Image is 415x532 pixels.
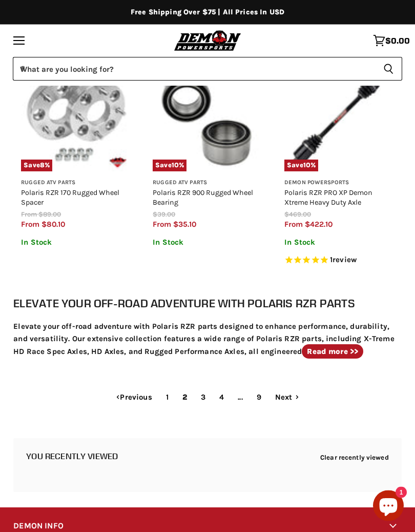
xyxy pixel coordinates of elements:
span: from [284,220,303,229]
span: from [153,220,171,229]
span: $469.00 [284,211,311,219]
p: Elevate your off-road adventure with Polaris RZR parts designed to enhance performance, durabilit... [13,321,402,358]
h3: Rugged ATV Parts [153,180,262,187]
span: $80.10 [42,220,65,229]
a: 4 [214,389,230,407]
span: $0.00 [385,36,410,45]
button: Clear recently viewed [320,454,389,462]
span: Rated 5.0 out of 5 stars 1 reviews [284,255,394,266]
span: review [333,255,357,265]
h2: You recently viewed [26,452,118,461]
span: 2 [177,389,193,407]
span: 10 [172,162,179,169]
h3: Rugged ATV Parts [21,180,131,187]
img: Polaris RZR 170 Rugged Wheel Spacer [21,62,131,172]
a: Polaris RZR 900 Rugged Wheel Bearing [153,189,253,207]
img: Polaris RZR PRO XP Demon Xtreme Heavy Duty Axle [284,62,394,172]
a: Next [269,389,305,407]
span: 10 [303,162,310,169]
a: 9 [251,389,267,407]
span: ... [232,389,248,407]
p: In Stock [21,239,131,247]
a: Polaris RZR PRO XP Demon Xtreme Heavy Duty AxleSave10% [284,62,394,172]
a: Polaris RZR PRO XP Demon Xtreme Heavy Duty Axle [284,189,372,207]
a: Previous [110,389,157,407]
form: Product [13,57,402,81]
p: In Stock [153,239,262,247]
span: $89.00 [38,211,61,219]
span: 8 [40,162,45,169]
span: $39.00 [153,211,175,219]
h3: Demon Powersports [284,180,394,187]
p: In Stock [284,239,394,247]
a: Polaris RZR 170 Rugged Wheel SpacerSave8% [21,62,131,172]
h2: Elevate Your Off-Road Adventure with Polaris RZR Parts [13,295,402,313]
a: 1 [160,389,174,407]
strong: Read more >> [307,347,358,357]
span: from [21,211,37,219]
span: Save % [153,160,186,171]
span: $35.10 [173,220,196,229]
input: When autocomplete results are available use up and down arrows to review and enter to select [13,57,375,81]
a: $0.00 [368,29,415,52]
a: 3 [195,389,211,407]
button: Search [375,57,402,81]
img: Polaris RZR 900 Rugged Wheel Bearing [153,62,262,172]
span: Save % [21,160,52,171]
span: Save % [284,160,318,171]
span: 1 reviews [330,255,357,265]
img: Demon Powersports [172,29,243,52]
a: Polaris RZR 170 Rugged Wheel Spacer [21,189,119,207]
inbox-online-store-chat: Shopify online store chat [370,490,407,524]
span: from [21,220,39,229]
span: $422.10 [305,220,333,229]
a: Polaris RZR 900 Rugged Wheel BearingSave10% [153,62,262,172]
